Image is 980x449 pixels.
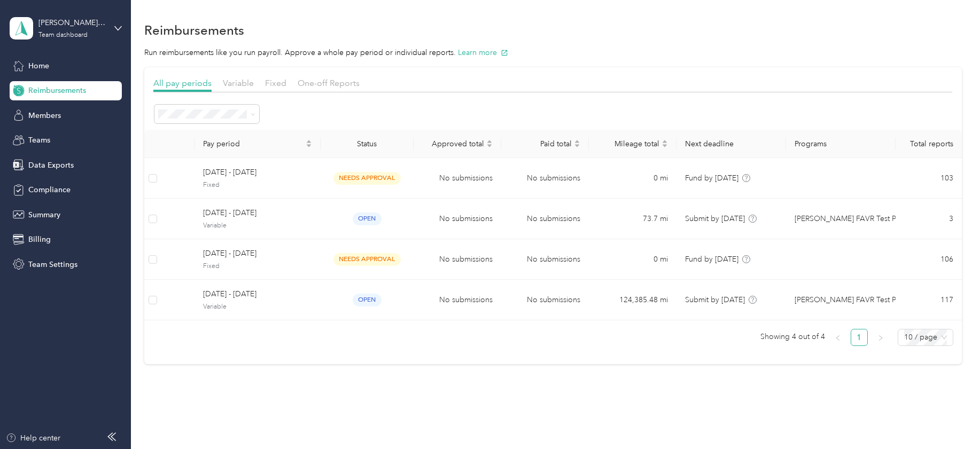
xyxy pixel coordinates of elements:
[685,214,745,223] span: Submit by [DATE]
[203,262,312,271] span: Fixed
[298,78,360,88] span: One-off Reports
[414,280,501,320] td: No submissions
[589,239,676,280] td: 0 mi
[662,143,668,149] span: caret-down
[896,130,961,158] th: Total reports
[353,294,382,306] span: open
[306,138,312,145] span: caret-up
[501,239,589,280] td: No submissions
[795,213,940,225] span: [PERSON_NAME] FAVR Test Program 2023
[144,47,962,58] p: Run reimbursements like you run payroll. Approve a whole pay period or individual reports.
[589,130,676,158] th: Mileage total
[414,130,501,158] th: Approved total
[896,158,961,199] td: 103
[203,139,304,148] span: Pay period
[28,209,60,220] span: Summary
[510,139,572,148] span: Paid total
[872,329,889,346] button: right
[203,167,312,178] span: [DATE] - [DATE]
[501,130,589,158] th: Paid total
[223,78,254,88] span: Variable
[153,78,212,88] span: All pay periods
[589,199,676,239] td: 73.7 mi
[786,130,896,158] th: Programs
[896,280,961,320] td: 117
[662,138,668,145] span: caret-up
[685,255,738,264] span: Fund by [DATE]
[203,302,312,312] span: Variable
[795,294,940,306] span: [PERSON_NAME] FAVR Test Program 2023
[28,135,50,146] span: Teams
[28,160,74,171] span: Data Exports
[414,199,501,239] td: No submissions
[574,138,580,145] span: caret-up
[203,207,312,219] span: [DATE] - [DATE]
[896,199,961,239] td: 3
[28,184,71,195] span: Compliance
[203,180,312,190] span: Fixed
[501,158,589,199] td: No submissions
[306,143,312,149] span: caret-down
[353,212,382,225] span: open
[195,130,321,158] th: Pay period
[38,32,88,38] div: Team dashboard
[851,329,867,345] a: 1
[685,174,738,183] span: Fund by [DATE]
[486,143,493,149] span: caret-down
[904,329,947,345] span: 10 / page
[835,335,841,341] span: left
[333,172,401,184] span: needs approval
[851,329,868,346] li: 1
[676,130,786,158] th: Next deadline
[920,389,980,449] iframe: Everlance-gr Chat Button Frame
[422,139,484,148] span: Approved total
[589,280,676,320] td: 124,385.48 mi
[329,139,405,148] div: Status
[203,221,312,231] span: Variable
[6,432,60,444] button: Help center
[872,329,889,346] li: Next Page
[203,288,312,300] span: [DATE] - [DATE]
[589,158,676,199] td: 0 mi
[265,78,286,88] span: Fixed
[829,329,846,346] li: Previous Page
[574,143,580,149] span: caret-down
[501,199,589,239] td: No submissions
[414,158,501,199] td: No submissions
[28,259,77,270] span: Team Settings
[333,253,401,265] span: needs approval
[685,295,745,304] span: Submit by [DATE]
[458,47,508,58] button: Learn more
[486,138,493,145] span: caret-up
[501,280,589,320] td: No submissions
[896,239,961,280] td: 106
[144,25,244,36] h1: Reimbursements
[28,60,49,72] span: Home
[38,17,105,28] div: [PERSON_NAME] Beverage Company
[760,329,825,345] span: Showing 4 out of 4
[898,329,953,346] div: Page Size
[829,329,846,346] button: left
[203,248,312,259] span: [DATE] - [DATE]
[28,85,86,96] span: Reimbursements
[28,234,51,245] span: Billing
[877,335,884,341] span: right
[28,110,61,121] span: Members
[597,139,659,148] span: Mileage total
[414,239,501,280] td: No submissions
